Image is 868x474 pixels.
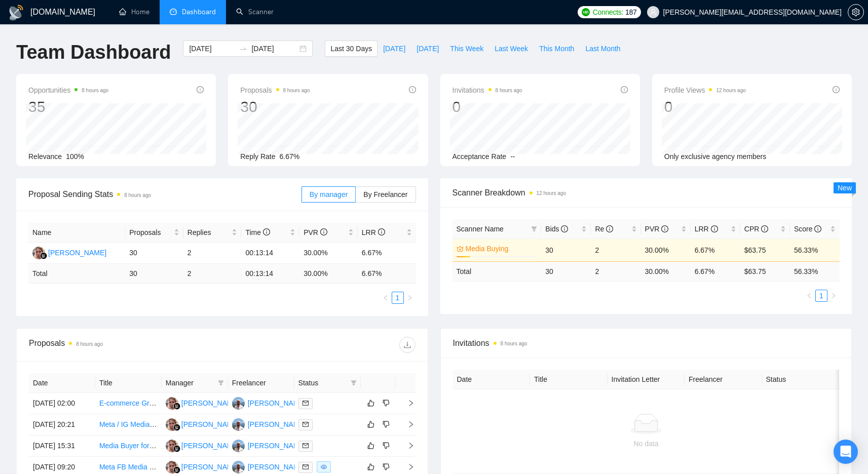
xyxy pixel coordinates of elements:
button: This Month [534,41,580,57]
span: PVR [304,228,327,236]
span: Proposal Sending Stats [28,188,301,201]
div: [PERSON_NAME] [248,398,306,409]
span: left [383,295,389,301]
button: dislike [380,440,392,452]
span: dislike [383,420,390,428]
a: JF[PERSON_NAME] [232,420,306,428]
span: Invitations [452,84,522,96]
th: Manager [162,373,228,393]
div: Proposals [29,337,222,353]
img: KG [166,397,178,410]
span: download [400,341,415,349]
div: [PERSON_NAME] [248,419,306,430]
span: -- [510,152,515,161]
span: Invitations [453,337,840,349]
a: homeHome [119,8,149,16]
span: Last 30 Days [330,43,372,54]
img: KG [166,461,178,473]
a: Meta / IG Media Buyer [99,420,170,428]
img: KG [166,440,178,452]
span: setting [848,8,863,16]
span: By manager [310,190,348,199]
span: to [239,45,247,53]
span: swap-right [239,45,247,53]
span: like [367,442,374,450]
span: Status [298,377,347,388]
div: [PERSON_NAME] [181,419,240,430]
img: logo [8,5,24,21]
td: [DATE] 20:21 [29,414,95,436]
td: 30 [125,243,183,264]
span: Last Month [585,43,620,54]
th: Name [28,223,125,243]
div: [PERSON_NAME] [48,247,106,258]
a: KG[PERSON_NAME] [166,420,240,428]
img: gigradar-bm.png [173,466,180,473]
img: gigradar-bm.png [173,403,180,410]
time: 8 hours ago [76,341,103,347]
a: KG[PERSON_NAME] [166,399,240,407]
span: filter [218,380,224,386]
th: Date [453,370,531,389]
img: upwork-logo.png [582,8,590,16]
a: JF[PERSON_NAME] [232,462,306,470]
span: 6.67% [280,152,300,161]
button: [DATE] [411,41,444,57]
span: Time [245,228,270,236]
span: like [367,420,374,428]
span: info-circle [606,225,613,232]
td: 6.67% [691,239,740,261]
button: download [399,337,416,353]
span: mail [303,464,309,470]
span: user [650,9,657,16]
img: gigradar-bm.png [173,424,180,431]
img: KG [32,247,45,259]
img: KG [166,418,178,431]
td: $63.75 [740,239,790,261]
img: JF [232,440,245,452]
a: 1 [392,292,403,303]
span: info-circle [761,225,768,232]
li: Previous Page [803,290,815,302]
span: info-circle [197,86,204,93]
time: 8 hours ago [82,88,108,93]
a: Media Buying [466,243,536,254]
div: [PERSON_NAME] [181,440,240,451]
span: Proposals [240,84,310,96]
td: 30 [541,261,591,281]
time: 12 hours ago [537,190,566,196]
time: 8 hours ago [283,88,310,93]
span: Last Week [495,43,528,54]
span: LRR [362,228,385,236]
span: right [399,442,414,449]
span: New [838,184,852,192]
a: Media Buyer for Gulf Market (KSA & [GEOGRAPHIC_DATA]) [99,442,291,450]
button: right [404,292,416,304]
span: info-circle [263,228,270,235]
div: 0 [664,97,746,116]
span: Score [794,225,821,233]
div: No data [461,438,832,449]
img: JF [232,397,245,410]
td: Meta / IG Media Buyer [95,414,162,436]
span: dislike [383,399,390,407]
button: right [827,290,840,302]
button: This Week [444,41,489,57]
span: 100% [66,152,84,161]
th: Freelancer [685,370,762,389]
li: Next Page [827,290,840,302]
div: [PERSON_NAME] [181,398,240,409]
span: Bids [545,225,568,233]
li: 1 [815,290,827,302]
td: 30.00% [299,243,358,264]
button: left [380,292,392,304]
img: gigradar-bm.png [40,252,47,259]
button: like [365,440,377,452]
span: eye [321,464,327,470]
button: [DATE] [378,41,411,57]
th: Replies [183,223,242,243]
a: setting [848,8,864,16]
span: filter [349,375,359,390]
span: Replies [187,227,230,238]
span: info-circle [814,225,821,232]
